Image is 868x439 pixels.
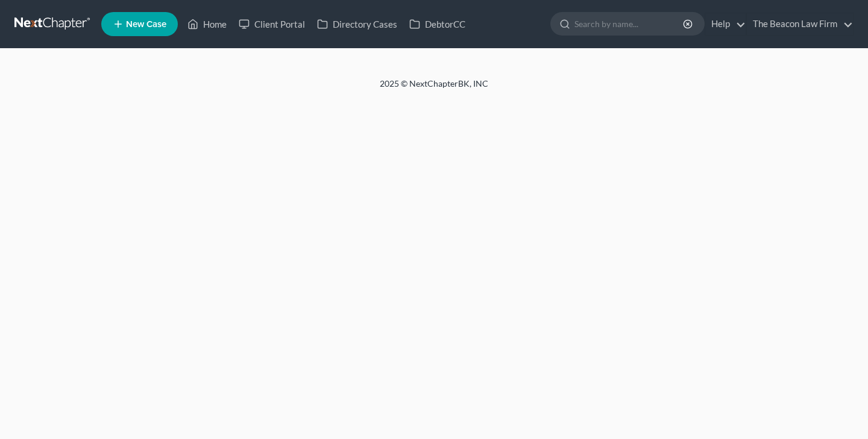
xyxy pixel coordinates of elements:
a: DebtorCC [403,13,471,35]
span: New Case [126,20,166,29]
div: 2025 © NextChapterBK, INC [90,78,778,99]
a: Home [181,13,233,35]
a: The Beacon Law Firm [747,13,853,35]
a: Help [705,13,746,35]
a: Directory Cases [311,13,403,35]
a: Client Portal [233,13,311,35]
input: Search by name... [574,13,685,35]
